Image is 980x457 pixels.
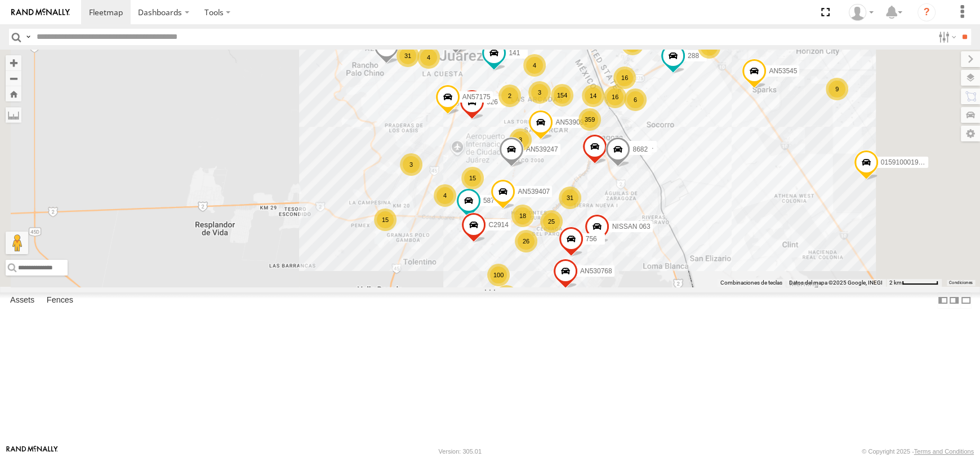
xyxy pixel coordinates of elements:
span: AN539407 [518,188,550,196]
label: Dock Summary Table to the Left [937,292,948,309]
span: 756 [586,236,597,243]
button: Escala del mapa: 2 km por 61 píxeles [886,279,942,287]
span: 926 [487,98,498,106]
div: 4 [434,184,456,207]
div: 16 [613,66,636,89]
span: 2 km [889,279,902,286]
a: Terms and Conditions [914,448,974,455]
div: 359 [578,108,601,131]
label: Hide Summary Table [960,292,972,309]
div: 2 [498,85,521,107]
span: 141 [509,49,520,57]
div: 3 [509,128,532,151]
span: 288 [688,52,699,60]
a: Visit our Website [6,446,58,457]
span: 015910001987117 [881,159,937,167]
div: © Copyright 2025 - [862,448,974,455]
button: Zoom Home [6,86,21,101]
div: 16 [604,86,626,108]
span: 015910001935157 [609,143,666,150]
div: 18 [511,205,534,227]
span: AN539091 [555,118,587,126]
div: 154 [551,84,573,107]
label: Dock Summary Table to the Right [948,292,960,309]
label: Search Query [24,29,33,45]
label: Measure [6,107,21,123]
div: 26 [515,230,537,252]
div: 15 [461,167,484,189]
div: 25 [540,210,563,233]
label: Fences [41,293,79,309]
div: 4 [523,54,546,77]
span: AN53545 [769,67,797,75]
div: 6 [624,88,647,111]
span: 587 [483,197,495,205]
div: 4 [417,46,440,69]
div: 31 [397,45,419,67]
button: Zoom out [6,70,21,86]
button: Zoom in [6,55,21,70]
label: Map Settings [961,126,980,141]
span: Datos del mapa ©2025 Google, INEGI [789,279,883,286]
div: 3 [528,81,551,104]
img: rand-logo.svg [11,8,70,16]
span: 8682 [632,145,648,153]
div: 31 [559,187,581,209]
span: C2914 [488,221,508,229]
div: 9 [826,78,848,100]
span: AN57175 [462,93,491,101]
label: Search Filter Options [934,29,958,45]
div: Omar Miranda [845,4,877,21]
div: 15 [374,208,397,231]
div: 14 [582,85,604,107]
button: Combinaciones de teclas [720,279,782,287]
i: ? [917,3,936,21]
label: Assets [5,293,40,309]
div: 5 [495,285,518,308]
span: AN539247 [526,145,558,153]
a: Condiciones [949,280,973,285]
span: AN530768 [580,267,612,275]
button: Arrastra el hombrecito naranja al mapa para abrir Street View [6,232,28,254]
div: 100 [487,264,510,286]
div: Version: 305.01 [439,448,482,455]
div: 3 [400,153,422,176]
span: NISSAN 063 [612,223,650,230]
